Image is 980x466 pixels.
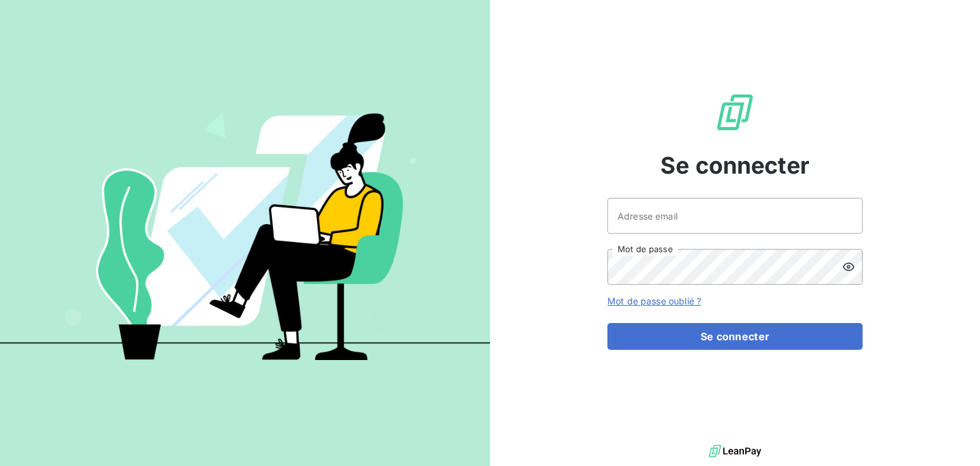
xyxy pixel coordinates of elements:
[607,296,701,306] a: Mot de passe oublié ?
[660,148,810,183] span: Se connecter
[607,198,863,234] input: placeholder
[715,92,755,133] img: Logo LeanPay
[709,442,761,461] img: logo
[607,323,863,350] button: Se connecter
